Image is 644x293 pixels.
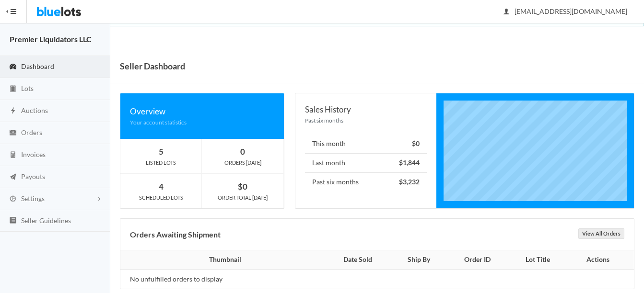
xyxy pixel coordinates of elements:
strong: $1,844 [399,158,420,167]
ion-icon: paper plane [8,173,18,182]
span: Auctions [21,106,48,114]
div: LISTED LOTS [120,158,201,167]
th: Date Sold [325,250,391,270]
div: ORDERS [DATE] [202,158,283,167]
h1: Seller Dashboard [120,59,185,73]
span: Settings [21,194,45,203]
th: Actions [567,250,634,270]
ion-icon: person [502,8,511,17]
ion-icon: cash [8,129,18,138]
ion-icon: cog [8,195,18,204]
span: Invoices [21,150,46,158]
li: Last month [305,153,427,173]
li: Past six months [305,172,427,192]
th: Thumbnail [120,250,325,270]
ion-icon: clipboard [8,85,18,94]
span: Lots [21,84,34,92]
strong: $3,232 [399,178,420,186]
div: Overview [130,105,274,118]
strong: $0 [412,139,420,147]
div: ORDER TOTAL [DATE] [202,193,283,202]
ion-icon: speedometer [8,63,18,72]
strong: 0 [240,146,245,157]
span: [EMAIL_ADDRESS][DOMAIN_NAME] [504,7,627,15]
th: Ship By [391,250,446,270]
div: Your account statistics [130,118,274,127]
b: Orders Awaiting Shipment [130,230,221,239]
span: Payouts [21,172,45,180]
a: View All Orders [578,228,624,239]
strong: Premier Liquidators LLC [10,34,92,44]
th: Order ID [446,250,509,270]
div: Sales History [305,103,427,116]
div: SCHEDULED LOTS [120,193,201,202]
th: Lot Title [509,250,567,270]
ion-icon: calculator [8,151,18,160]
strong: 4 [159,181,164,192]
span: Seller Guidelines [21,216,71,225]
span: Dashboard [21,62,54,70]
td: No unfulfilled orders to display [120,270,325,289]
span: Orders [21,128,42,136]
strong: $0 [238,181,247,192]
strong: 5 [159,146,164,157]
ion-icon: flash [8,107,18,116]
ion-icon: list box [8,216,18,225]
div: Past six months [305,116,427,125]
li: This month [305,135,427,154]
